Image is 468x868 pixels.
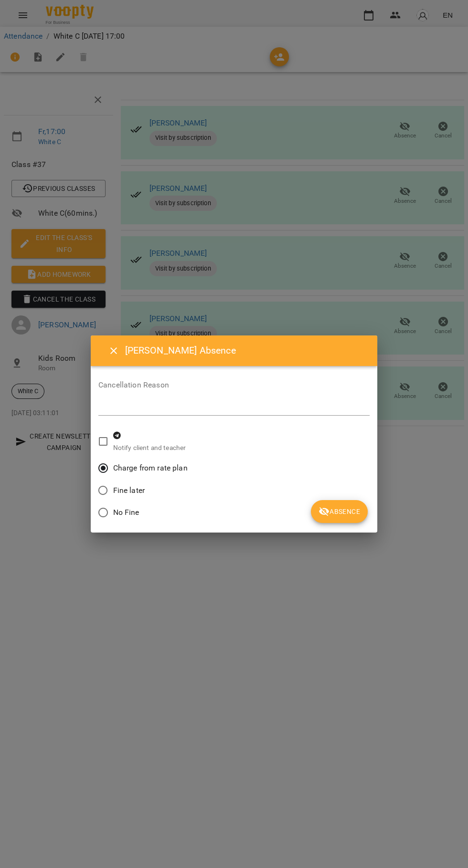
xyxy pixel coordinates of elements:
h6: [PERSON_NAME] Absence [125,343,366,358]
p: Notify client and teacher [113,443,186,453]
span: Charge from rate plan [113,462,188,474]
button: Close [102,339,125,362]
span: Fine later [113,485,145,496]
label: Cancellation Reason [98,381,370,389]
span: No Fine [113,507,139,518]
span: Absence [319,506,360,517]
button: Absence [311,500,368,523]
